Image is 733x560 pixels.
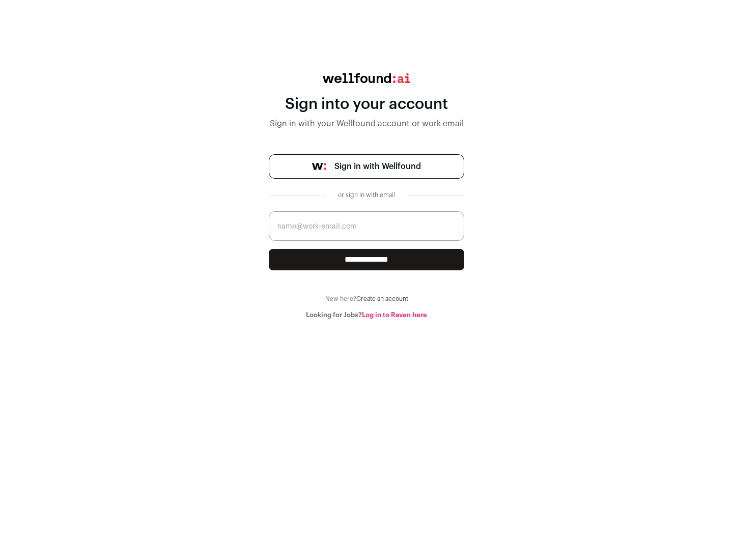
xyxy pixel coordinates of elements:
[269,311,464,319] div: Looking for Jobs?
[269,211,464,241] input: name@work-email.com
[269,154,464,179] a: Sign in with Wellfound
[312,163,326,170] img: wellfound-symbol-flush-black-fb3c872781a75f747ccb3a119075da62bfe97bd399995f84a933054e44a575c4.png
[269,95,464,114] div: Sign into your account
[334,191,399,199] div: or sign in with email
[323,73,410,83] img: wellfound:ai
[362,312,427,318] a: Log in to Raven here
[269,295,464,303] div: New here?
[269,118,464,130] div: Sign in with your Wellfound account or work email
[356,296,408,302] a: Create an account
[334,160,421,173] span: Sign in with Wellfound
